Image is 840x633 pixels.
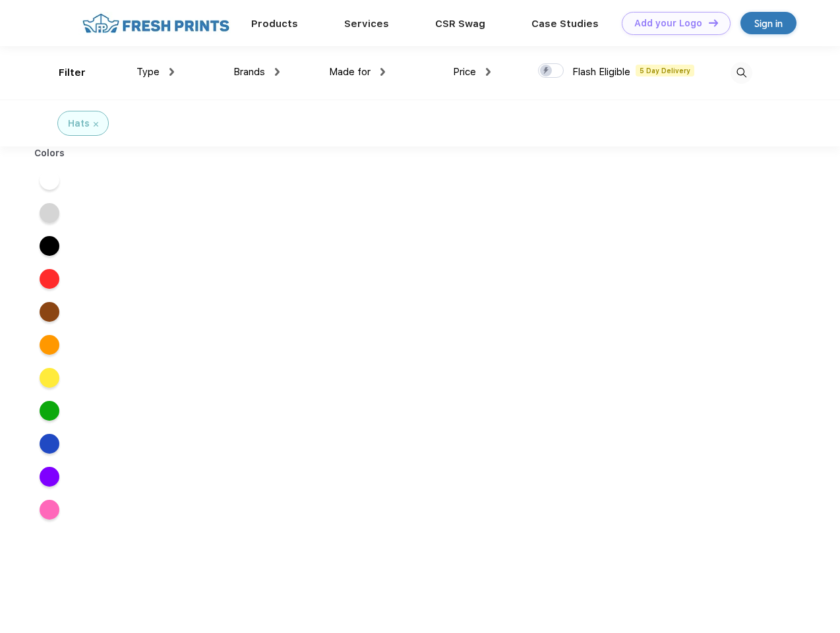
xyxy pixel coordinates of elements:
[136,66,160,78] span: Type
[634,18,702,29] div: Add your Logo
[380,68,385,76] img: dropdown.png
[731,62,752,84] img: desktop_search.svg
[740,12,796,34] a: Sign in
[251,18,298,30] a: Products
[329,66,371,78] span: Made for
[754,16,783,31] div: Sign in
[709,19,718,26] img: DT
[169,68,174,76] img: dropdown.png
[94,122,98,127] img: filter_cancel.svg
[453,66,476,78] span: Price
[572,66,630,78] span: Flash Eligible
[24,146,75,160] div: Colors
[59,65,86,80] div: Filter
[233,66,265,78] span: Brands
[68,117,90,131] div: Hats
[636,65,694,76] span: 5 Day Delivery
[275,68,280,76] img: dropdown.png
[486,68,491,76] img: dropdown.png
[78,12,233,35] img: fo%20logo%202.webp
